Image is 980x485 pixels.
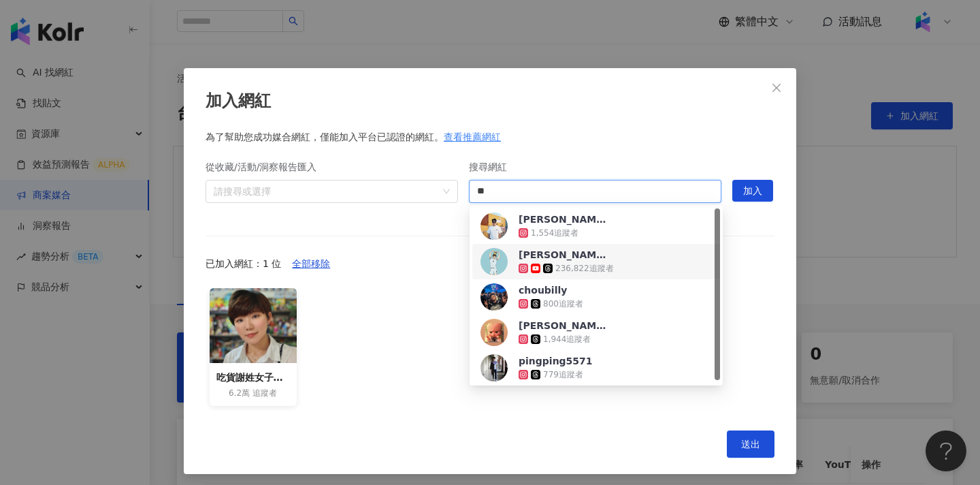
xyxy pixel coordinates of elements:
button: Close [763,74,790,101]
div: [PERSON_NAME] [519,248,607,262]
div: 1,554 追蹤者 [531,228,578,239]
span: 加入 [743,181,762,202]
button: 全部移除 [281,253,341,275]
div: [PERSON_NAME]⚡️[PERSON_NAME]🥳 [519,319,607,332]
div: choubilly [519,283,567,297]
div: pingping5571 [472,350,720,386]
div: pingping5571 [519,354,593,368]
label: 從收藏/活動/洞察報告匯入 [206,159,327,174]
img: KOL Avatar [480,354,508,381]
span: 追蹤者 [252,388,277,399]
label: 搜尋網紅 [469,159,517,174]
div: 236,822 追蹤者 [555,263,614,275]
div: 周秉军 [472,208,720,244]
div: choubilly [472,279,720,315]
span: 送出 [741,439,760,450]
div: 779 追蹤者 [543,369,583,381]
div: [PERSON_NAME] [519,213,607,226]
div: 查看推薦網紅 [444,129,501,144]
div: 為了幫助您成功媒合網紅，僅能加入平台已認證的網紅。 [206,129,774,144]
img: KOL Avatar [480,248,508,275]
input: 搜尋網紅 [477,181,713,202]
img: KOL Avatar [480,283,508,311]
span: close [771,82,782,93]
div: 周秉志 [472,244,720,279]
div: 800 追蹤者 [543,298,583,310]
img: KOL Avatar [480,213,508,240]
div: 1,944 追蹤者 [543,334,591,345]
div: 加入網紅 [206,90,774,113]
div: 周秉毅⚡️Albert🥳 [472,315,720,350]
div: 吃貨謝姓女子🍳台北美食 新北美食｜甜點 餐廳 小吃 食譜 [216,370,290,385]
span: 6.2萬 [229,388,250,399]
button: 加入 [732,180,773,202]
span: 全部移除 [292,253,330,275]
button: 送出 [727,431,774,458]
div: 已加入網紅：1 位 [206,253,774,275]
img: KOL Avatar [480,319,508,346]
